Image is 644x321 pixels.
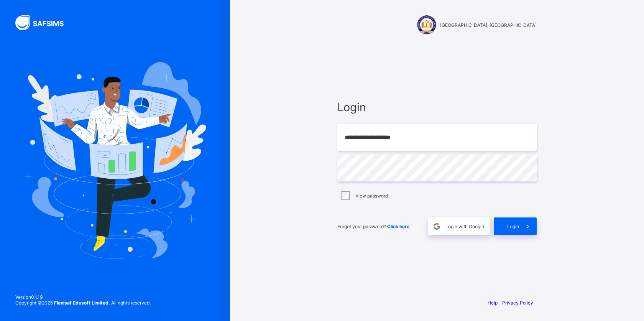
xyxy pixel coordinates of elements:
[502,300,533,306] a: Privacy Policy
[337,224,409,229] span: Forgot your password?
[432,222,441,231] img: google.396cfc9801f0270233282035f929180a.svg
[387,224,409,229] a: Click here
[488,300,498,306] a: Help
[440,22,537,28] span: [GEOGRAPHIC_DATA], [GEOGRAPHIC_DATA]
[24,62,206,258] img: Hero Image
[337,100,537,114] span: Login
[15,294,151,300] span: Version 0.1.19
[445,224,484,229] span: Login with Google
[355,193,388,199] label: View password
[54,300,110,306] strong: Flexisaf Edusoft Limited.
[507,224,519,229] span: Login
[15,300,151,306] span: Copyright © 2025 All rights reserved.
[15,15,73,30] img: SAFSIMS Logo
